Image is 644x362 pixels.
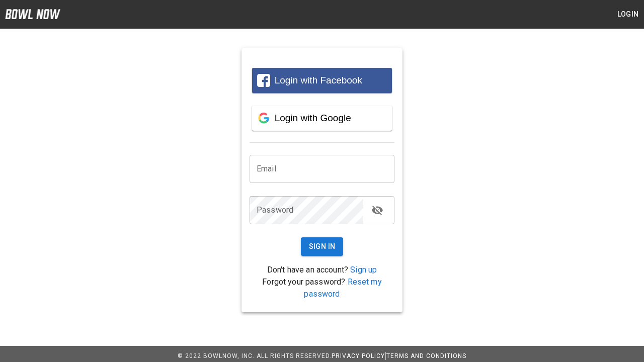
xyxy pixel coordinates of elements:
[304,277,381,299] a: Reset my password
[275,113,351,123] span: Login with Google
[386,352,466,359] a: Terms and Conditions
[332,352,385,359] a: Privacy Policy
[252,68,392,93] button: Login with Facebook
[275,75,362,85] span: Login with Facebook
[367,200,387,220] button: toggle password visibility
[612,5,644,24] button: Login
[250,276,394,300] p: Forgot your password?
[301,237,344,256] button: Sign In
[252,106,392,131] button: Login with Google
[350,265,377,275] a: Sign up
[178,352,332,359] span: © 2022 BowlNow, Inc. All Rights Reserved.
[5,9,60,19] img: logo
[250,264,394,276] p: Don't have an account?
